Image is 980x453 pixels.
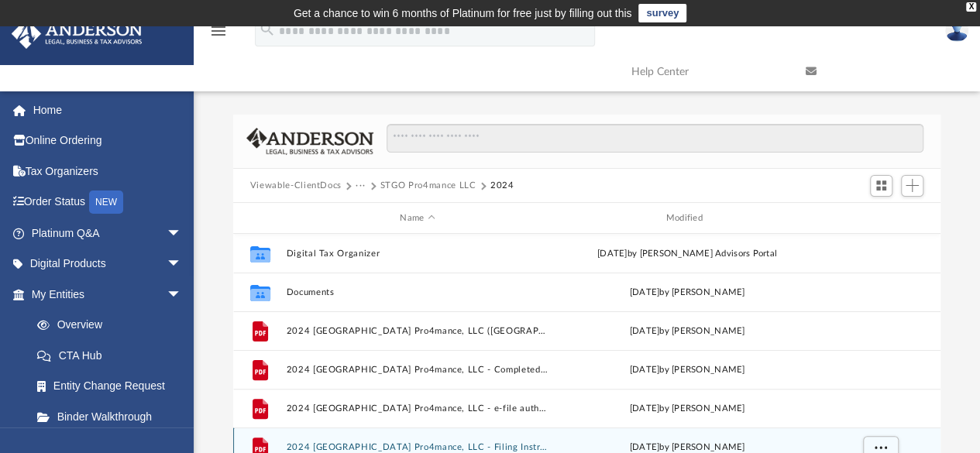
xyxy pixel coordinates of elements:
[11,94,205,125] a: Home
[22,401,205,432] a: Binder Walkthrough
[555,324,818,338] div: [DATE] by [PERSON_NAME]
[11,218,205,249] a: Platinum Q&Aarrow_drop_down
[250,179,342,193] button: Viewable-ClientDocs
[167,279,198,311] span: arrow_drop_down
[356,179,366,193] button: ···
[22,371,205,402] a: Entity Change Request
[209,22,228,40] i: menu
[387,124,923,153] input: Search files and folders
[490,179,514,193] button: 2024
[945,19,968,42] img: User Pic
[11,125,205,156] a: Online Ordering
[11,156,205,187] a: Tax Organizers
[620,41,794,102] a: Help Center
[555,363,818,377] div: [DATE] by [PERSON_NAME]
[294,4,632,22] div: Get a chance to win 6 months of Platinum for free just by filling out this
[286,403,548,414] button: 2024 [GEOGRAPHIC_DATA] Pro4mance, LLC - e-file authorization - please sign.pdf
[11,279,205,310] a: My Entitiesarrow_drop_down
[167,218,198,249] span: arrow_drop_down
[240,211,279,225] div: id
[555,211,819,225] div: Modified
[966,2,976,12] div: close
[286,442,548,452] button: 2024 [GEOGRAPHIC_DATA] Pro4mance, LLC - Filing Instructions.pdf
[22,310,205,341] a: Overview
[555,247,818,261] div: [DATE] by [PERSON_NAME] Advisors Portal
[286,287,548,297] button: Documents
[286,326,548,336] button: 2024 [GEOGRAPHIC_DATA] Pro4mance, LLC ([GEOGRAPHIC_DATA]) Print, Sign, Mail.pdf
[89,190,123,214] div: NEW
[7,19,147,49] img: Anderson Advisors Platinum Portal
[555,286,818,300] div: [DATE] by [PERSON_NAME]
[380,179,476,193] button: STGO Pro4mance LLC
[22,340,205,371] a: CTA Hub
[870,175,893,197] button: Switch to Grid View
[825,211,934,225] div: id
[555,402,818,416] div: [DATE] by [PERSON_NAME]
[638,4,686,22] a: survey
[11,249,205,280] a: Digital Productsarrow_drop_down
[167,249,198,280] span: arrow_drop_down
[209,29,228,40] a: menu
[11,187,205,218] a: Order StatusNEW
[286,249,548,259] button: Digital Tax Organizer
[286,365,548,375] button: 2024 [GEOGRAPHIC_DATA] Pro4mance, LLC - Completed Copy.pdf
[259,21,276,38] i: search
[285,211,548,225] div: Name
[901,175,924,197] button: Add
